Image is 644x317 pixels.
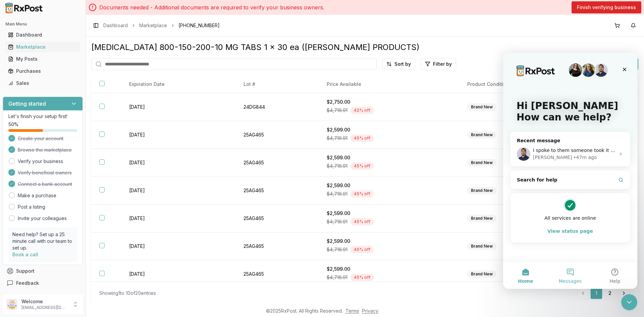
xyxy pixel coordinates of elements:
p: Documents needed - Additional documents are required to verify your business owners. [99,3,324,11]
button: Marketplace [3,42,83,52]
th: Lot # [235,75,319,93]
button: Search for help [10,120,124,134]
span: Browse the marketplace [18,147,72,153]
h3: Getting started [8,100,46,108]
div: $2,599.00 [327,210,451,217]
button: Help [90,209,134,236]
div: Dashboard [8,32,77,38]
a: Sales [5,77,80,89]
div: 45 % off [350,162,374,170]
th: Price Available [319,75,459,93]
a: Dashboard [5,29,80,41]
button: Sales [3,78,83,89]
button: Sort by [382,58,415,70]
div: $2,599.00 [327,182,451,189]
td: [DATE] [121,93,235,121]
td: [DATE] [121,232,235,260]
a: Make a purchase [18,192,56,199]
a: Verify your business [18,158,63,165]
span: 50 % [8,121,18,128]
span: $4,716.91 [327,107,347,114]
div: $2,599.00 [327,126,451,133]
a: Invite your colleagues [18,215,67,222]
div: [PERSON_NAME] [30,101,69,108]
a: Marketplace [5,41,80,53]
span: $4,716.91 [327,218,347,225]
td: [DATE] [121,177,235,205]
a: Purchases [5,65,80,77]
iframe: Intercom live chat [621,294,637,310]
img: User avatar [7,299,17,310]
td: 25AG465 [235,232,319,260]
div: 45 % off [350,274,374,281]
span: $4,716.91 [327,274,347,281]
a: My Posts [5,53,80,65]
div: Brand New [467,103,496,111]
p: Welcome [21,298,68,305]
div: $2,599.00 [327,266,451,272]
div: My Posts [8,56,77,62]
div: $2,750.00 [327,99,451,105]
button: View status page [14,172,120,185]
td: 25AG465 [235,177,319,205]
div: $2,599.00 [327,154,451,161]
div: Marketplace [8,44,77,50]
div: 42 % off [350,107,374,114]
a: Terms [345,308,359,314]
a: Go to next page [617,287,631,299]
nav: breadcrumb [103,22,220,29]
div: $2,599.00 [327,238,451,245]
button: Messages [45,209,89,236]
button: Feedback [3,277,83,289]
span: Messages [56,226,79,231]
span: Feedback [16,280,39,286]
button: Support [3,265,83,277]
span: Search for help [14,124,54,131]
td: 24DG844 [235,93,319,121]
div: All services are online [14,162,120,169]
span: I spoke to them someone took it for their asking price of $2500 but the lowest they were willing ... [30,95,343,100]
a: 1 [590,287,602,299]
div: 45 % off [350,218,374,225]
div: Brand New [467,131,496,139]
span: Home [15,226,30,231]
div: Brand New [467,270,496,278]
button: My Posts [3,54,83,64]
h2: Main Menu [5,21,80,27]
div: 45 % off [350,135,374,142]
td: 25AG465 [235,260,319,288]
button: Filter by [421,58,456,70]
span: Filter by [433,61,452,67]
a: Dashboard [103,22,128,29]
div: Brand New [467,243,496,250]
th: Product Condition [459,75,588,93]
nav: pagination [577,287,631,299]
span: $4,716.91 [327,135,347,142]
td: 25AG465 [235,205,319,232]
button: Finish verifying business [572,1,641,13]
a: Book a call [12,252,38,257]
span: Connect a bank account [18,181,72,188]
div: Showing 1 to 10 of 20 entries [99,290,156,297]
span: Verify beneficial owners [18,169,72,176]
div: Sales [8,80,77,87]
span: $4,716.91 [327,163,347,169]
button: Dashboard [3,30,83,40]
td: [DATE] [121,121,235,149]
td: [DATE] [121,260,235,288]
p: [EMAIL_ADDRESS][DOMAIN_NAME] [21,305,68,310]
div: Brand New [467,187,496,194]
span: Help [106,226,117,231]
span: Sort by [394,61,411,67]
p: Need help? Set up a 25 minute call with our team to set up. [12,231,73,251]
div: 45 % off [350,190,374,198]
